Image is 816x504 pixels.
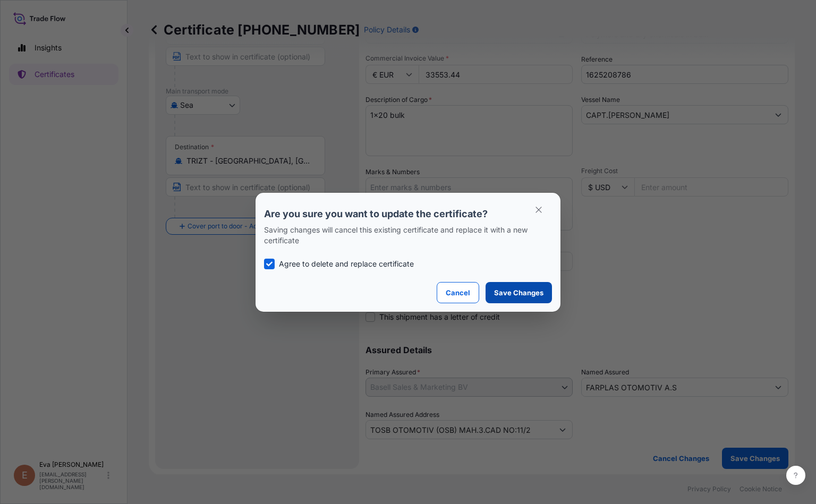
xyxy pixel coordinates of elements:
[279,259,414,269] p: Agree to delete and replace certificate
[446,287,470,298] p: Cancel
[264,225,552,246] p: Saving changes will cancel this existing certificate and replace it with a new certificate
[437,282,479,303] button: Cancel
[486,282,552,303] button: Save Changes
[264,208,552,220] p: Are you sure you want to update the certificate?
[494,287,543,298] p: Save Changes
